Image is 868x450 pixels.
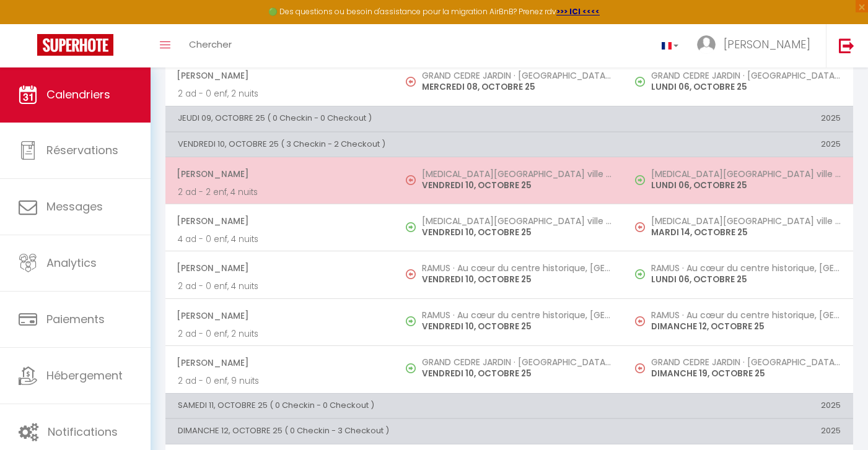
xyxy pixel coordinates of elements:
h5: GRAND CEDRE JARDIN · [GEOGRAPHIC_DATA] en [GEOGRAPHIC_DATA] [651,357,841,367]
img: Super Booking [37,34,113,56]
img: NO IMAGE [635,77,645,87]
img: NO IMAGE [406,175,416,185]
p: MERCREDI 08, OCTOBRE 25 [422,80,612,93]
p: LUNDI 06, OCTOBRE 25 [651,80,841,93]
p: MARDI 14, OCTOBRE 25 [651,226,841,239]
span: [PERSON_NAME] [177,209,382,233]
p: VENDREDI 10, OCTOBRE 25 [422,273,612,286]
th: 2025 [624,394,853,418]
span: Messages [46,199,103,214]
a: ... [PERSON_NAME] [688,24,826,67]
span: Chercher [189,38,232,51]
img: NO IMAGE [635,363,645,373]
h5: [MEDICAL_DATA][GEOGRAPHIC_DATA] ville [GEOGRAPHIC_DATA] [651,169,841,179]
span: Réservations [46,142,118,158]
a: Chercher [180,24,241,67]
span: [PERSON_NAME] [177,304,382,327]
span: [PERSON_NAME] [177,351,382,374]
h5: RAMUS · Au cœur du centre historique, [GEOGRAPHIC_DATA][MEDICAL_DATA] [651,263,841,273]
p: DIMANCHE 12, OCTOBRE 25 [651,320,841,333]
p: VENDREDI 10, OCTOBRE 25 [422,226,612,239]
th: DIMANCHE 12, OCTOBRE 25 ( 0 Checkin - 3 Checkout ) [165,419,624,444]
img: NO IMAGE [635,222,645,232]
p: VENDREDI 10, OCTOBRE 25 [422,320,612,333]
span: [PERSON_NAME] [724,37,810,52]
h5: GRAND CEDRE JARDIN · [GEOGRAPHIC_DATA] en [GEOGRAPHIC_DATA] [422,357,612,367]
img: NO IMAGE [406,77,416,87]
p: 2 ad - 0 enf, 2 nuits [178,87,382,100]
p: 2 ad - 0 enf, 9 nuits [178,374,382,387]
p: DIMANCHE 19, OCTOBRE 25 [651,367,841,380]
th: SAMEDI 11, OCTOBRE 25 ( 0 Checkin - 0 Checkout ) [165,394,624,418]
h5: [MEDICAL_DATA][GEOGRAPHIC_DATA] ville [GEOGRAPHIC_DATA] [422,169,612,179]
p: 4 ad - 0 enf, 4 nuits [178,233,382,246]
span: Paiements [46,311,105,327]
h5: RAMUS · Au cœur du centre historique, [GEOGRAPHIC_DATA][MEDICAL_DATA] [422,263,612,273]
p: 2 ad - 0 enf, 4 nuits [178,280,382,293]
p: 2 ad - 2 enf, 4 nuits [178,186,382,199]
h5: GRAND CEDRE JARDIN · [GEOGRAPHIC_DATA] en [GEOGRAPHIC_DATA] [651,71,841,80]
span: Calendriers [46,87,110,102]
th: 2025 [624,106,853,131]
img: NO IMAGE [635,175,645,185]
span: [PERSON_NAME] [177,162,382,186]
a: >>> ICI <<<< [556,6,600,17]
th: 2025 [624,419,853,444]
p: LUNDI 06, OCTOBRE 25 [651,273,841,286]
span: [PERSON_NAME] [177,256,382,280]
th: VENDREDI 10, OCTOBRE 25 ( 3 Checkin - 2 Checkout ) [165,132,624,157]
img: ... [697,35,716,54]
h5: RAMUS · Au cœur du centre historique, [GEOGRAPHIC_DATA][MEDICAL_DATA] [651,310,841,320]
img: NO IMAGE [406,269,416,279]
p: LUNDI 06, OCTOBRE 25 [651,179,841,192]
h5: [MEDICAL_DATA][GEOGRAPHIC_DATA] ville [GEOGRAPHIC_DATA] [422,216,612,226]
img: logout [839,38,854,53]
img: NO IMAGE [635,316,645,326]
span: Notifications [48,424,118,439]
span: Hébergement [46,368,123,383]
span: Analytics [46,255,97,270]
p: VENDREDI 10, OCTOBRE 25 [422,367,612,380]
span: [PERSON_NAME] [177,64,382,87]
p: VENDREDI 10, OCTOBRE 25 [422,179,612,192]
h5: GRAND CEDRE JARDIN · [GEOGRAPHIC_DATA] en [GEOGRAPHIC_DATA] [422,71,612,80]
img: NO IMAGE [635,269,645,279]
h5: RAMUS · Au cœur du centre historique, [GEOGRAPHIC_DATA][MEDICAL_DATA] [422,310,612,320]
p: 2 ad - 0 enf, 2 nuits [178,327,382,340]
th: JEUDI 09, OCTOBRE 25 ( 0 Checkin - 0 Checkout ) [165,106,624,131]
h5: [MEDICAL_DATA][GEOGRAPHIC_DATA] ville [GEOGRAPHIC_DATA] [651,216,841,226]
th: 2025 [624,132,853,157]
